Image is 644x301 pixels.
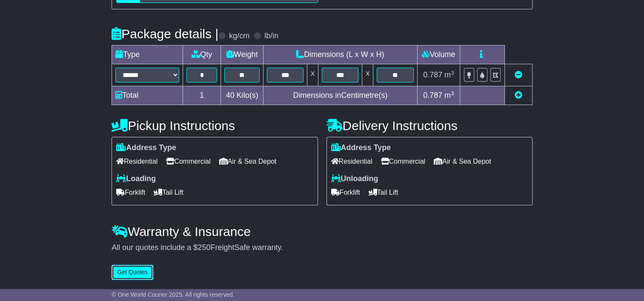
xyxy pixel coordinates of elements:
sup: 3 [451,70,454,76]
a: Remove this item [515,71,522,79]
td: Dimensions in Centimetre(s) [263,86,417,105]
span: Tail Lift [154,186,183,199]
span: Residential [116,155,157,168]
h4: Delivery Instructions [326,119,532,133]
span: 40 [226,91,235,99]
sup: 3 [451,90,454,97]
h4: Pickup Instructions [112,119,318,133]
span: Air & Sea Depot [434,155,491,168]
h4: Warranty & Insurance [112,224,532,239]
td: 1 [183,86,221,105]
label: Loading [116,174,156,184]
span: Forklift [116,186,145,199]
td: x [307,64,318,86]
label: Address Type [331,143,391,153]
a: Add new item [515,91,522,99]
td: Dimensions (L x W x H) [263,45,417,64]
td: Total [112,86,183,105]
label: Unloading [331,174,378,184]
td: Weight [221,45,263,64]
h4: Package details | [112,27,218,41]
td: Type [112,45,183,64]
div: All our quotes include a $ FreightSafe warranty. [112,243,532,253]
span: Forklift [331,186,360,199]
span: Residential [331,155,372,168]
span: 250 [197,243,210,252]
span: m [444,71,454,79]
td: Kilo(s) [221,86,263,105]
span: Commercial [166,155,210,168]
span: 0.787 [423,91,442,99]
span: Tail Lift [369,186,398,199]
td: x [362,64,373,86]
td: Qty [183,45,221,64]
span: © One World Courier 2025. All rights reserved. [112,291,235,298]
label: kg/cm [229,31,249,41]
span: Air & Sea Depot [219,155,277,168]
td: Volume [417,45,460,64]
button: Get Quotes [112,265,153,280]
span: Commercial [381,155,425,168]
label: Address Type [116,143,176,153]
span: m [444,91,454,99]
label: lb/in [264,31,278,41]
span: 0.787 [423,71,442,79]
